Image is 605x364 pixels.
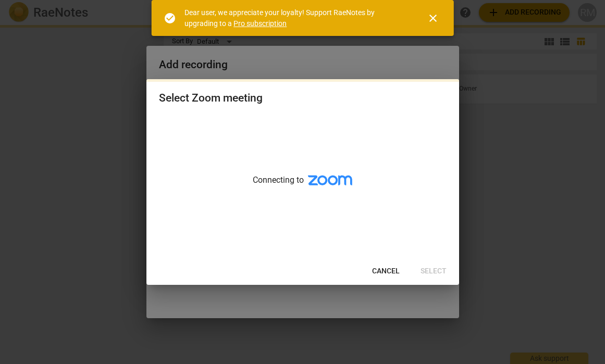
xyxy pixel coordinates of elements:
span: close [427,12,439,24]
div: Connecting to [146,115,459,258]
div: Select Zoom meeting [159,92,263,105]
div: Dear user, we appreciate your loyalty! Support RaeNotes by upgrading to a [184,7,408,29]
span: check_circle [164,12,176,24]
a: Pro subscription [233,19,287,28]
button: Close [421,6,446,31]
button: Cancel [364,262,408,281]
span: Cancel [372,266,400,277]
